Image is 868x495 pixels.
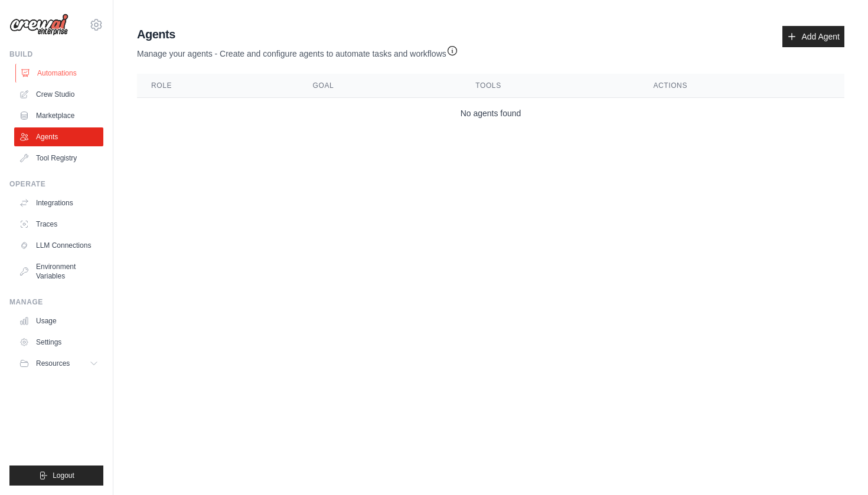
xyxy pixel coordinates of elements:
button: Resources [14,354,103,373]
img: Logo [9,14,68,36]
a: Crew Studio [14,85,103,104]
span: Resources [36,359,70,368]
span: Logout [53,471,74,480]
div: Manage [9,297,103,307]
a: Settings [14,333,103,352]
a: Environment Variables [14,257,103,286]
th: Goal [299,74,462,98]
a: Add Agent [782,26,844,47]
p: Manage your agents - Create and configure agents to automate tasks and workflows [137,42,458,60]
th: Actions [639,74,844,98]
button: Logout [9,466,103,486]
div: Operate [9,179,103,189]
a: Marketplace [14,106,103,125]
th: Role [137,74,299,98]
a: Traces [14,215,103,234]
a: Automations [15,64,105,83]
a: LLM Connections [14,236,103,255]
a: Usage [14,312,103,330]
h2: Agents [137,26,458,42]
td: No agents found [137,98,844,129]
div: Build [9,50,103,59]
a: Integrations [14,194,103,212]
a: Tool Registry [14,149,103,168]
th: Tools [461,74,639,98]
a: Agents [14,127,103,146]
